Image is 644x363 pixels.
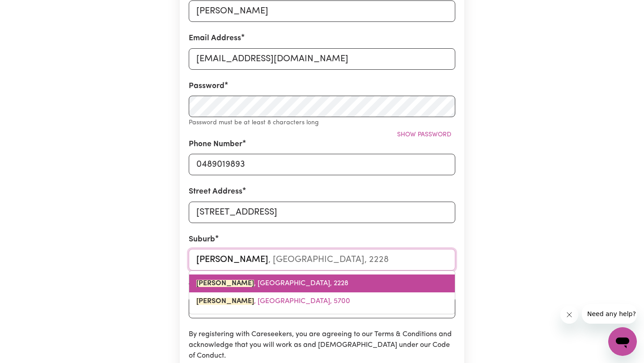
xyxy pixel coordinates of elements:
a: MIRANDA, New South Wales, 2228 [189,274,455,292]
input: e.g. daniela.d88@gmail.com [189,48,455,70]
input: e.g. 221B Victoria St [189,202,455,223]
input: e.g. North Bondi, New South Wales [189,249,455,270]
iframe: Button to launch messaging window [608,327,637,356]
p: By registering with Careseekers, you are agreeing to our Terms & Conditions and acknowledge that ... [189,329,455,361]
input: e.g. Daniela [189,0,455,22]
label: Street Address [189,186,242,198]
iframe: Close message [560,306,578,324]
iframe: Message from company [582,304,637,324]
span: , [GEOGRAPHIC_DATA], 2228 [196,280,348,287]
label: Suburb [189,234,215,245]
label: Email Address [189,33,241,44]
mark: [PERSON_NAME] [196,280,254,287]
input: e.g. 0412 345 678 [189,154,455,175]
label: Password [189,80,225,92]
span: , [GEOGRAPHIC_DATA], 5700 [196,298,350,305]
div: menu-options [189,270,455,314]
span: Show password [397,131,451,138]
button: Show password [393,128,455,142]
small: Password must be at least 8 characters long [189,119,319,126]
mark: [PERSON_NAME] [196,298,254,305]
a: MIRANDA, South Australia, 5700 [189,292,455,310]
label: Phone Number [189,139,242,150]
